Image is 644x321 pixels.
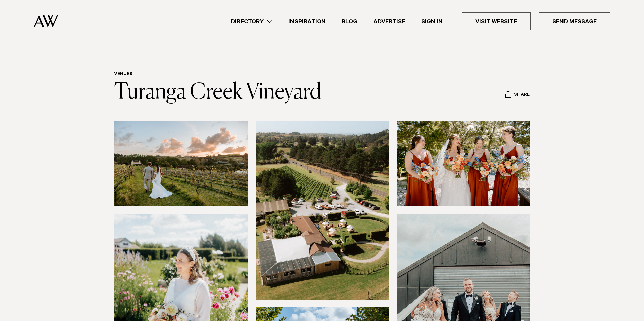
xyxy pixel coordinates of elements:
a: Blog [334,17,365,26]
a: Inspiration [280,17,334,26]
a: Sign In [413,17,451,26]
a: Venues [114,72,132,77]
a: Advertise [365,17,413,26]
button: Share [505,90,530,100]
a: Turanga Creek Vineyard [114,82,322,103]
a: Visit Website [462,12,531,30]
span: Share [514,92,530,99]
img: Auckland Weddings Logo [34,15,58,27]
a: Directory [223,17,280,26]
a: Send Message [539,12,610,30]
